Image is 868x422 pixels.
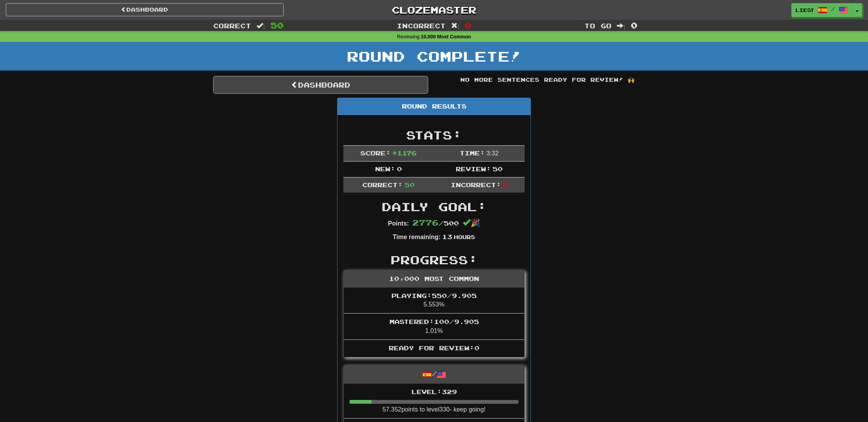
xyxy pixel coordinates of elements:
span: + 1176 [392,149,417,157]
span: 0 [465,21,471,30]
span: New: [375,165,395,172]
span: / [831,6,835,12]
span: 50 [405,181,415,188]
span: Playing: 550 / 9.905 [391,292,477,299]
li: 57.352 points to level 330 - keep going! [344,384,524,419]
strong: Points: [388,220,409,227]
span: 13 [442,233,452,240]
small: Hours [454,234,475,240]
li: 5.553% [344,288,524,314]
span: Mastered: 100 / 9.905 [389,318,479,325]
span: Incorrect: [451,181,501,188]
span: 0 [397,165,402,172]
div: 10,000 Most Common [344,270,524,288]
a: Dashboard [6,3,284,16]
div: Round Results [338,98,530,115]
span: Incorrect [397,22,446,29]
span: : [451,22,460,29]
a: Clozemaster [295,3,573,17]
span: 3 : 32 [486,150,498,157]
span: : [257,22,265,29]
h2: Daily Goal: [343,200,525,213]
a: LiesT / [791,3,852,17]
span: Time: [460,149,485,157]
span: Correct [213,22,251,29]
a: Dashboard [213,76,428,94]
strong: Time remaining: [393,234,441,240]
span: Ready for Review: 0 [389,344,479,351]
h1: Round Complete! [3,48,865,64]
span: / 500 [412,219,459,227]
span: 50 [270,21,284,30]
h2: Progress: [343,253,525,266]
div: / [344,365,524,384]
div: No more sentences ready for review! 🙌 [440,76,655,84]
span: 0 [503,181,508,188]
span: Level: 329 [412,388,457,395]
span: : [617,22,625,29]
span: 50 [493,165,503,172]
span: To go [584,22,611,29]
span: Score: [360,149,391,157]
span: Correct: [362,181,403,188]
span: 2776 [412,218,439,227]
h2: Stats: [343,129,525,141]
li: 1.01% [344,313,524,340]
span: 0 [631,21,637,30]
span: 🎉 [463,219,480,227]
span: LiesT [796,7,814,14]
span: Review: [456,165,491,172]
strong: 10,000 Most Common [421,34,471,40]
